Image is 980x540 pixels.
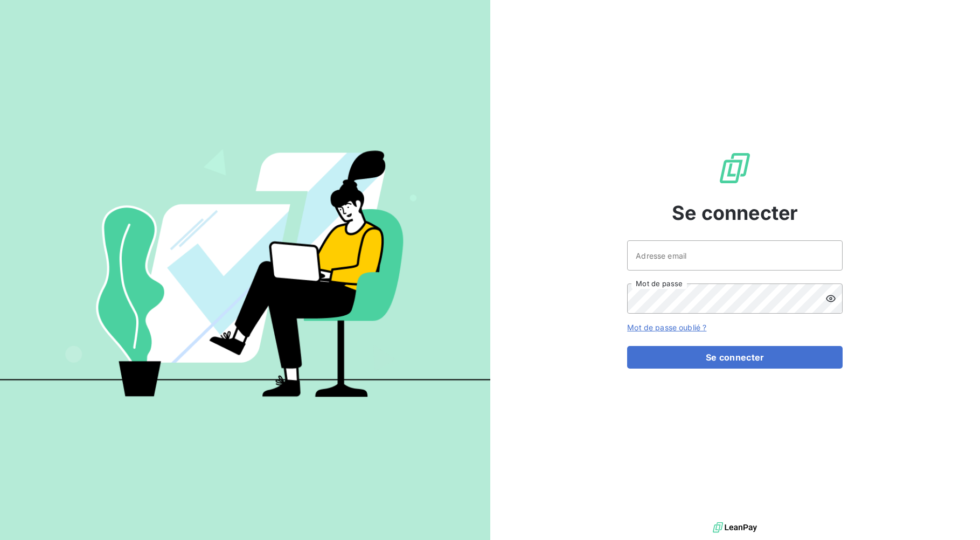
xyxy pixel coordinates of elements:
a: Mot de passe oublié ? [627,323,706,332]
img: logo [713,520,757,536]
img: Logo LeanPay [718,151,752,185]
input: placeholder [627,240,843,271]
span: Se connecter [672,198,798,227]
button: Se connecter [627,346,843,369]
